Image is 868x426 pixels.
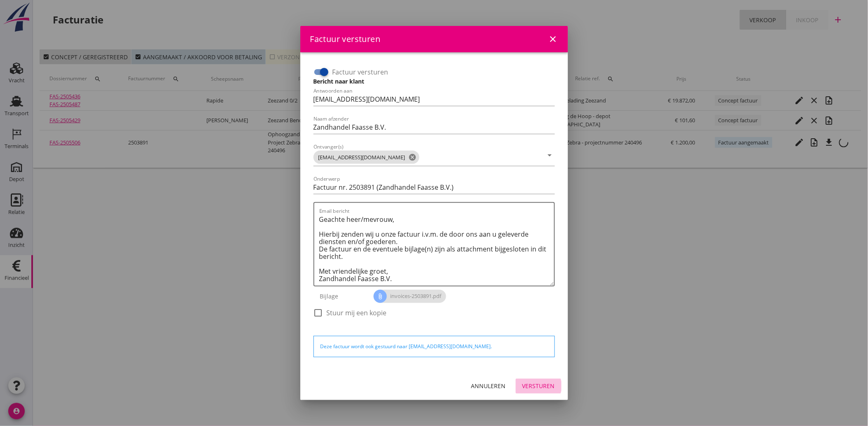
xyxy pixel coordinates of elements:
[471,382,506,390] div: Annuleren
[548,34,558,44] i: close
[314,77,555,86] h3: Bericht naar klant
[374,290,446,303] span: invoices-2503891.pdf
[516,379,562,393] button: Versturen
[545,150,555,160] i: arrow_drop_down
[314,121,555,134] input: Naam afzender
[310,33,381,45] div: Factuur versturen
[465,379,512,393] button: Annuleren
[374,290,387,303] i: attach_file
[409,153,417,161] i: cancel
[314,286,374,306] div: Bijlage
[321,343,548,350] div: Deze factuur wordt ook gestuurd naar [EMAIL_ADDRESS][DOMAIN_NAME].
[421,151,543,164] input: Ontvanger(s)
[314,93,555,106] input: Antwoorden aan
[332,68,388,76] label: Factuur versturen
[319,213,554,286] textarea: Email bericht
[314,151,419,164] span: [EMAIL_ADDRESS][DOMAIN_NAME]
[522,382,555,390] div: Versturen
[327,309,387,317] label: Stuur mij een kopie
[314,181,555,194] input: Onderwerp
